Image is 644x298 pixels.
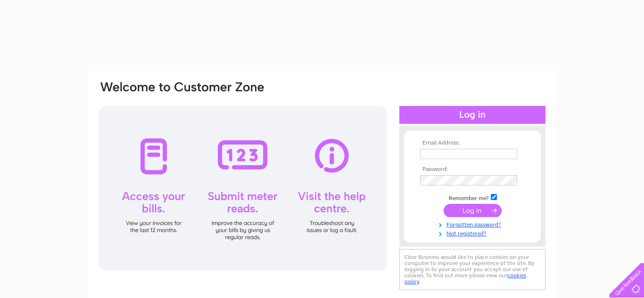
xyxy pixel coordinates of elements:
td: Remember me? [418,193,527,202]
div: Clear Business would like to place cookies on your computer to improve your experience of the sit... [399,249,545,290]
th: Email Address: [418,140,527,146]
th: Password: [418,166,527,173]
input: Submit [444,204,502,217]
a: Forgotten password? [420,219,527,228]
a: Not registered? [420,228,527,237]
a: cookies policy [405,272,526,285]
